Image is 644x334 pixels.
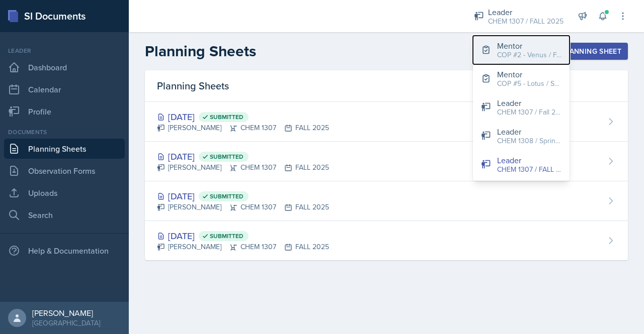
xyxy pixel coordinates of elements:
[157,229,329,243] div: [DATE]
[497,78,561,89] div: COP #5 - Lotus / Spring 2025
[157,202,329,212] div: [PERSON_NAME] CHEM 1307 FALL 2025
[157,110,329,124] div: [DATE]
[473,150,570,179] button: Leader CHEM 1307 / FALL 2025
[473,36,570,64] button: Mentor COP #2 - Venus / FALL 2025
[4,79,125,99] a: Calendar
[210,232,244,240] span: Submitted
[145,181,628,221] a: [DATE] Submitted [PERSON_NAME]CHEM 1307FALL 2025
[497,126,561,138] div: Leader
[210,113,244,121] span: Submitted
[497,68,561,80] div: Mentor
[145,142,628,181] a: [DATE] Submitted [PERSON_NAME]CHEM 1307FALL 2025
[4,241,125,261] div: Help & Documentation
[473,64,570,93] button: Mentor COP #5 - Lotus / Spring 2025
[32,308,100,318] div: [PERSON_NAME]
[497,154,561,166] div: Leader
[4,139,125,159] a: Planning Sheets
[157,162,329,173] div: [PERSON_NAME] CHEM 1307 FALL 2025
[4,101,125,122] a: Profile
[4,46,125,55] div: Leader
[32,318,100,328] div: [GEOGRAPHIC_DATA]
[210,192,244,200] span: Submitted
[488,16,563,27] div: CHEM 1307 / FALL 2025
[488,6,563,18] div: Leader
[4,128,125,137] div: Documents
[528,43,628,60] button: New Planning Sheet
[157,150,329,163] div: [DATE]
[497,136,561,146] div: CHEM 1308 / Spring 2025
[4,57,125,77] a: Dashboard
[145,42,256,60] h2: Planning Sheets
[157,123,329,133] div: [PERSON_NAME] CHEM 1307 FALL 2025
[145,221,628,260] a: [DATE] Submitted [PERSON_NAME]CHEM 1307FALL 2025
[497,40,561,52] div: Mentor
[157,242,329,252] div: [PERSON_NAME] CHEM 1307 FALL 2025
[473,93,570,122] button: Leader CHEM 1307 / Fall 2024
[497,50,561,60] div: COP #2 - Venus / FALL 2025
[157,189,329,203] div: [DATE]
[497,97,561,109] div: Leader
[145,102,628,142] a: [DATE] Submitted [PERSON_NAME]CHEM 1307FALL 2025
[145,70,628,102] div: Planning Sheets
[473,122,570,150] button: Leader CHEM 1308 / Spring 2025
[4,183,125,203] a: Uploads
[497,164,561,175] div: CHEM 1307 / FALL 2025
[210,153,244,161] span: Submitted
[535,47,621,55] div: New Planning Sheet
[4,205,125,225] a: Search
[4,161,125,181] a: Observation Forms
[497,107,561,118] div: CHEM 1307 / Fall 2024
